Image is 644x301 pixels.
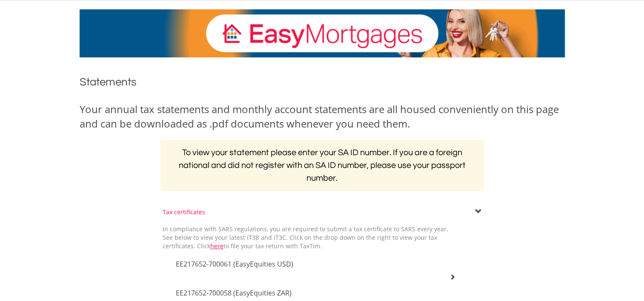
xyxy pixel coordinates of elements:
span: In compliance with SARS regulations, you are required to submit a tax certificate to SARS every y... [163,225,448,250]
span: EE217652-700061 (EasyEquities USD) [176,259,293,269]
div: Your annual tax statements and monthly account statements are all housed conveniently on this pag... [80,102,565,131]
a: here [210,242,223,250]
span: EE217652-700058 (EasyEquities ZAR) [176,288,292,298]
span: Click to file your tax return with TaxTim. [197,242,322,250]
h2: To view your statement please enter your SA ID number. If you are a foreign national and did not ... [160,140,484,191]
img: EasyMortage Promotion Banner [80,9,565,57]
div: Tax certificates [163,208,482,216]
span: Statements [80,77,137,88]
